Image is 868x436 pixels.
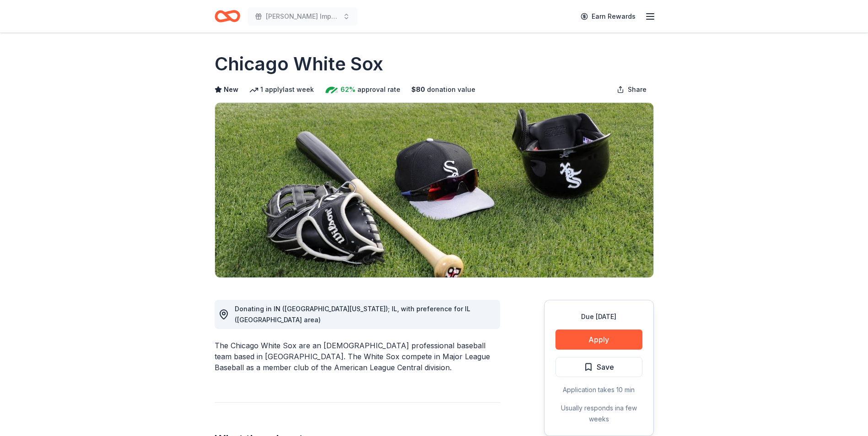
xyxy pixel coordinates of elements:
[575,8,641,25] a: Earn Rewards
[357,84,400,95] span: approval rate
[555,403,642,425] div: Usually responds in a few weeks
[597,361,614,373] span: Save
[340,84,356,95] span: 62%
[555,311,642,322] div: Due [DATE]
[235,305,470,324] span: Donating in IN ([GEOGRAPHIC_DATA][US_STATE]); IL, with preference for IL ([GEOGRAPHIC_DATA] area)
[411,84,425,95] span: $ 80
[224,84,238,95] span: New
[215,103,653,277] img: Image for Chicago White Sox
[215,5,240,27] a: Home
[266,11,339,22] span: [PERSON_NAME] Impact Fall Gala
[427,84,475,95] span: donation value
[555,384,642,395] div: Application takes 10 min
[248,7,357,26] button: [PERSON_NAME] Impact Fall Gala
[555,330,642,350] button: Apply
[215,51,383,77] h1: Chicago White Sox
[609,80,654,99] button: Share
[249,84,314,95] div: 1 apply last week
[555,357,642,377] button: Save
[628,84,647,95] span: Share
[215,340,500,373] div: The Chicago White Sox are an [DEMOGRAPHIC_DATA] professional baseball team based in [GEOGRAPHIC_D...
